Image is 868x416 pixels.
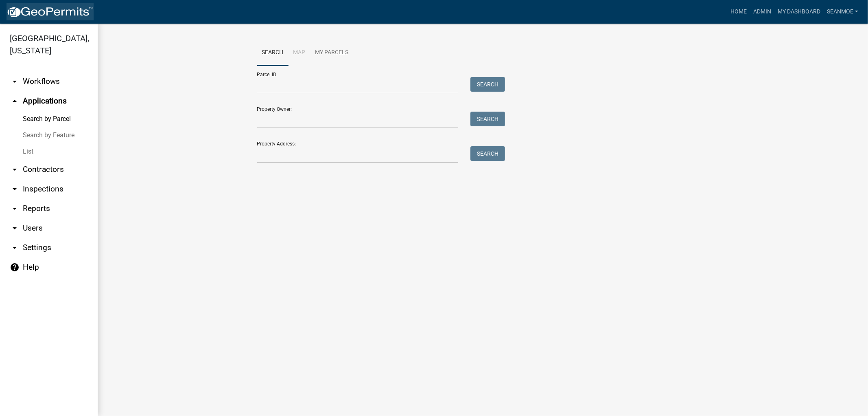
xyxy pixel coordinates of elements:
[824,4,861,20] a: SeanMoe
[310,40,354,66] a: My Parcels
[10,77,20,86] i: arrow_drop_down
[10,243,20,253] i: arrow_drop_down
[774,4,824,20] a: My Dashboard
[257,40,289,66] a: Search
[10,184,20,194] i: arrow_drop_down
[470,77,505,92] button: Search
[10,204,20,214] i: arrow_drop_down
[727,4,750,20] a: Home
[10,96,20,106] i: arrow_drop_up
[10,165,20,174] i: arrow_drop_down
[10,223,20,233] i: arrow_drop_down
[470,146,505,161] button: Search
[470,112,505,126] button: Search
[10,262,20,272] i: help
[750,4,774,20] a: Admin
